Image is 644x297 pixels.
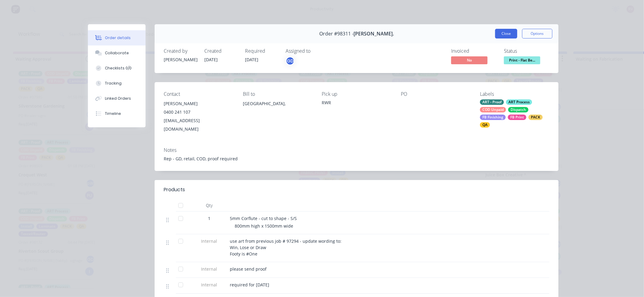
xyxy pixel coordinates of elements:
div: Pick up [322,91,391,97]
div: Qty [191,199,227,212]
button: Tracking [88,76,146,91]
span: [DATE] [245,57,258,62]
div: Contact [164,91,233,97]
div: [PERSON_NAME] [164,99,233,108]
span: Internal [193,266,225,272]
button: Order details [88,30,146,45]
div: Linked Orders [105,96,131,101]
div: Created by [164,48,197,54]
div: Notes [164,147,549,153]
span: please send proof [230,266,267,272]
div: Order details [105,35,131,41]
div: Products [164,186,185,193]
div: Assigned to [286,48,346,54]
button: GD [286,56,295,65]
span: 1 [208,215,210,222]
div: [GEOGRAPHIC_DATA], [243,99,312,108]
div: ART Process [506,99,532,105]
span: Internal [193,238,225,244]
div: Collaborate [105,50,129,56]
button: Close [495,29,517,38]
div: Bill to [243,91,312,97]
div: 0400 241 107 [164,108,233,116]
span: No [451,56,488,64]
span: Internal [193,282,225,288]
div: [PERSON_NAME]0400 241 107[EMAIL_ADDRESS][DOMAIN_NAME] [164,99,233,133]
div: QA [480,122,490,128]
div: [EMAIL_ADDRESS][DOMAIN_NAME] [164,116,233,133]
button: Checklists 0/0 [88,61,146,76]
span: 800mm high x 1500mm wide [235,223,293,229]
span: use art from previous job # 97294 - update wording to: Win, Lose or Draw Footy is #One [230,238,341,257]
div: Dispatch [508,107,528,112]
div: Labels [480,91,549,97]
div: Created [204,48,238,54]
div: Checklists 0/0 [105,65,132,71]
div: Status [504,48,549,54]
span: [DATE] [204,57,218,62]
div: ART - Proof [480,99,504,105]
div: Required [245,48,278,54]
div: FB Finishing [480,115,506,120]
span: Print - Flat Be... [504,56,540,64]
div: COD Unpaid [480,107,506,112]
span: [PERSON_NAME]. [354,31,394,37]
button: Options [522,29,552,38]
div: RWR [322,99,391,106]
div: PO [401,91,470,97]
div: Invoiced [451,48,497,54]
div: FB Print [508,115,526,120]
div: Tracking [105,81,122,86]
button: Linked Orders [88,91,146,106]
div: Timeline [105,111,121,116]
button: Print - Flat Be... [504,56,540,65]
span: 5mm Corflute - cut to shape - S/S [230,215,297,221]
span: Order #98311 - [319,31,354,37]
span: required for [DATE] [230,282,269,288]
div: [PERSON_NAME] [164,56,197,63]
div: Rep - GD, retail, COD, proof required [164,155,549,162]
div: PACK [528,115,543,120]
button: Collaborate [88,45,146,61]
div: [GEOGRAPHIC_DATA], [243,99,312,119]
button: Timeline [88,106,146,121]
